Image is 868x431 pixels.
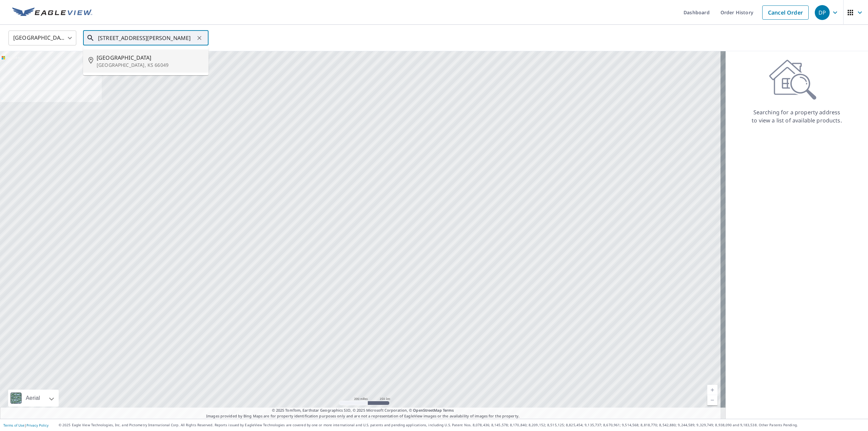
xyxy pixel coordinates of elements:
[8,390,59,407] div: Aerial
[707,385,717,395] a: Current Level 5, Zoom In
[272,408,454,413] span: © 2025 TomTom, Earthstar Geographics SIO, © 2025 Microsoft Corporation, ©
[413,408,441,413] a: OpenStreetMap
[815,5,830,20] div: DP
[97,54,203,62] span: [GEOGRAPHIC_DATA]
[98,28,195,47] input: Search by address or latitude-longitude
[3,423,48,427] p: |
[3,423,24,428] a: Terms of Use
[195,33,204,43] button: Clear
[443,408,454,413] a: Terms
[26,423,48,428] a: Privacy Policy
[762,5,809,20] a: Cancel Order
[24,390,42,407] div: Aerial
[751,108,842,124] p: Searching for a property address to view a list of available products.
[59,423,865,428] p: © 2025 Eagle View Technologies, Inc. and Pictometry International Corp. All Rights Reserved. Repo...
[97,62,203,68] p: [GEOGRAPHIC_DATA], KS 66049
[707,395,717,405] a: Current Level 5, Zoom Out
[12,7,92,18] img: EV Logo
[8,28,76,47] div: [GEOGRAPHIC_DATA]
